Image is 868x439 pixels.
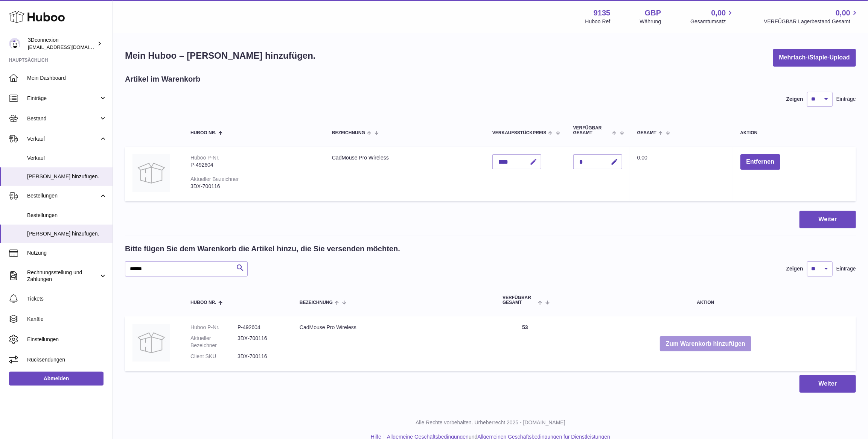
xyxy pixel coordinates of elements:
span: Huboo Nr. [190,300,216,305]
span: Bestellungen [27,212,107,219]
span: Rechnungsstellung und Zahlungen [27,269,99,283]
div: Aktion [740,131,848,135]
span: VERFÜGBAR Gesamt [503,295,536,305]
span: Bestand [27,115,99,122]
span: [EMAIL_ADDRESS][DOMAIN_NAME] [28,44,111,50]
dt: Client SKU [190,353,238,360]
div: Huboo Ref [585,18,611,25]
td: CadMouse Pro Wireless [324,147,485,201]
span: 0,00 [711,8,726,18]
span: Bestellungen [27,192,99,199]
td: 53 [495,316,555,371]
span: Bezeichnung [332,131,365,135]
span: 0,00 [637,155,647,161]
span: Huboo Nr. [190,131,216,135]
dt: Aktueller Bezeichner [190,335,238,349]
dd: 3DX-700116 [238,335,285,349]
span: [PERSON_NAME] hinzufügen. [27,230,107,237]
span: Rücksendungen [27,356,107,363]
span: Tickets [27,295,107,302]
span: Verkaufsstückpreis [492,131,546,135]
div: Aktueller Bezeichner [190,176,239,182]
h1: Mein Huboo – [PERSON_NAME] hinzufügen. [125,50,316,62]
span: Verkauf [27,135,99,143]
img: CadMouse Pro Wireless [132,324,170,362]
span: Mein Dashboard [27,74,107,82]
div: 3DX-700116 [190,183,317,190]
label: Zeigen [786,96,803,103]
h2: Artikel im Warenkorb [125,74,200,84]
span: Gesamtumsatz [690,18,734,25]
span: Gesamt [637,131,656,135]
button: Mehrfach-/Staple-Upload [773,49,856,67]
span: [PERSON_NAME] hinzufügen. [27,173,107,180]
span: Verkauf [27,155,107,162]
span: Einträge [836,265,856,272]
span: Einträge [27,95,99,102]
div: 3Dconnexion [28,36,96,51]
th: Aktion [555,288,856,313]
dt: Huboo P-Nr. [190,324,238,331]
img: CadMouse Pro Wireless [132,154,170,192]
div: P-492604 [190,161,317,169]
td: CadMouse Pro Wireless [292,316,495,371]
label: Zeigen [786,265,803,272]
strong: 9135 [594,8,611,18]
button: Entfernen [740,154,781,170]
button: Weiter [799,375,856,393]
button: Zum Warenkorb hinzufügen [660,336,751,352]
a: 0,00 VERFÜGBAR Lagerbestand Gesamt [764,8,859,25]
a: Abmelden [9,372,104,385]
button: Weiter [799,211,856,228]
a: 0,00 Gesamtumsatz [690,8,734,25]
span: VERFÜGBAR Gesamt [573,126,611,135]
strong: GBP [645,8,661,18]
span: Kanäle [27,316,107,323]
span: VERFÜGBAR Lagerbestand Gesamt [764,18,859,25]
span: 0,00 [836,8,850,18]
span: Nutzung [27,249,107,257]
span: Einstellungen [27,336,107,343]
span: Bezeichnung [300,300,333,305]
dd: P-492604 [238,324,285,331]
h2: Bitte fügen Sie dem Warenkorb die Artikel hinzu, die Sie versenden möchten. [125,244,400,254]
p: Alle Rechte vorbehalten. Urheberrecht 2025 - [DOMAIN_NAME] [119,419,862,426]
div: Währung [640,18,661,25]
span: Einträge [836,96,856,103]
div: Huboo P-Nr. [190,155,219,161]
img: order_eu@3dconnexion.com [9,38,20,49]
dd: 3DX-700116 [238,353,285,360]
